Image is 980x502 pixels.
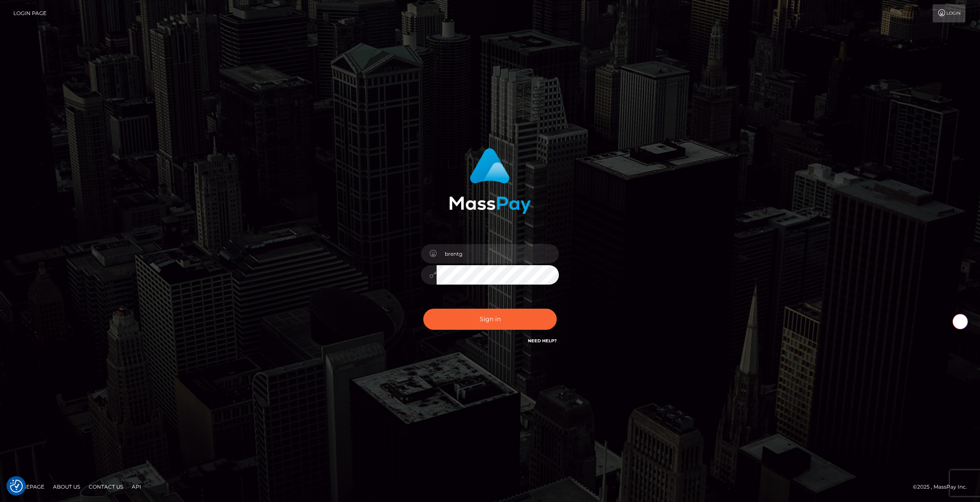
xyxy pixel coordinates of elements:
div: © 2025 , MassPay Inc. [913,482,974,492]
a: Contact Us [85,480,127,493]
a: Login [933,4,965,22]
img: MassPay Login [449,148,531,214]
input: Username... [437,244,559,263]
a: About Us [50,480,84,493]
img: Revisit consent button [10,480,23,493]
a: Login Page [13,4,47,22]
button: Consent Preferences [10,480,23,493]
a: API [128,480,145,493]
a: Homepage [9,480,48,493]
button: Sign in [423,309,557,330]
a: Need Help? [528,338,557,344]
